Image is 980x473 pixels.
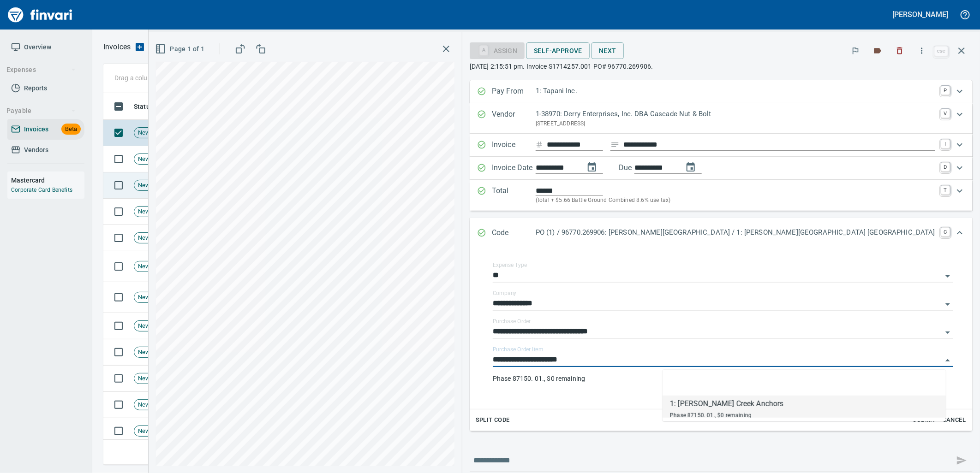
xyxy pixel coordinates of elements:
[536,139,543,150] svg: Invoice number
[134,262,154,271] span: New
[134,207,154,216] span: New
[134,181,154,190] span: New
[950,449,973,472] span: This records your message into the invoice and notifies anyone mentioned
[536,119,935,129] p: [STREET_ADDRESS]
[912,41,932,61] button: More
[536,227,935,238] p: PO (1) / 96770.269906: [PERSON_NAME][GEOGRAPHIC_DATA] / 1: [PERSON_NAME][GEOGRAPHIC_DATA] [GEOGRA...
[941,185,950,195] a: T
[134,401,154,409] span: New
[134,155,154,164] span: New
[492,86,536,98] p: Pay From
[493,263,527,268] label: Expense Type
[534,45,582,57] span: Self-Approve
[6,4,75,26] img: Finvari
[890,41,910,61] button: Discard
[473,413,512,427] button: Split Code
[941,227,950,236] a: C
[493,374,953,383] p: Phase 87150. 01., $0 remaining
[11,187,72,193] a: Corporate Card Benefits
[157,43,204,55] span: Page 1 of 1
[932,40,973,62] span: Close invoice
[114,73,250,83] p: Drag a column heading here to group the table
[103,41,131,53] nav: breadcrumb
[470,46,525,54] div: Assign
[134,101,165,112] span: Status
[61,124,81,135] span: Beta
[941,109,950,118] a: V
[867,41,888,61] button: Labels
[941,326,954,339] button: Open
[941,354,954,367] button: Close
[492,227,536,239] p: Code
[6,64,76,76] span: Expenses
[941,86,950,95] a: P
[492,162,536,174] p: Invoice Date
[24,124,48,135] span: Invoices
[610,140,620,149] svg: Invoice description
[536,196,935,205] p: (total + $5.66 Battle Ground Combined 8.6% use tax)
[941,162,950,171] a: D
[11,175,84,185] h6: Mastercard
[470,103,973,134] div: Expand
[470,157,973,180] div: Expand
[134,427,154,436] span: New
[492,139,536,151] p: Invoice
[470,180,973,211] div: Expand
[7,78,84,99] a: Reports
[3,102,80,119] button: Payable
[890,7,950,22] button: [PERSON_NAME]
[526,42,590,59] button: Self-Approve
[134,293,154,302] span: New
[470,248,973,431] div: Expand
[670,412,752,419] span: Phase 87150. 01., $0 remaining
[470,134,973,157] div: Expand
[492,185,536,205] p: Total
[7,37,84,58] a: Overview
[134,322,154,331] span: New
[942,415,967,426] span: Cancel
[470,218,973,248] div: Expand
[103,41,131,53] p: Invoices
[134,101,153,112] span: Status
[492,109,536,128] p: Vendor
[934,46,948,56] a: esc
[7,140,84,160] a: Vendors
[941,270,954,283] button: Open
[24,83,47,94] span: Reports
[941,298,954,311] button: Open
[24,41,51,53] span: Overview
[470,62,973,71] p: [DATE] 2:15:51 pm. Invoice S1714257.001 PO# 96770.269906.
[476,415,510,426] span: Split Code
[153,41,208,58] button: Page 1 of 1
[24,144,48,156] span: Vendors
[893,10,948,19] h5: [PERSON_NAME]
[6,105,76,117] span: Payable
[941,139,950,148] a: I
[536,86,935,96] p: 1: Tapani Inc.
[493,291,517,296] label: Company
[619,162,663,173] p: Due
[493,319,531,325] label: Purchase Order
[536,109,935,119] p: 1-38970: Derry Enterprises, Inc. DBA Cascade Nut & Bolt
[134,129,154,137] span: New
[592,42,624,59] button: Next
[670,398,784,409] div: 1: [PERSON_NAME] Creek Anchors
[680,156,702,178] button: change due date
[134,348,154,357] span: New
[3,61,80,78] button: Expenses
[134,234,154,242] span: New
[599,45,616,57] span: Next
[939,413,969,427] button: Cancel
[470,80,973,103] div: Expand
[493,347,543,353] label: Purchase Order Item
[581,156,603,178] button: change date
[845,41,866,61] button: Flag
[7,119,84,140] a: InvoicesBeta
[131,41,149,53] button: Upload an Invoice
[134,374,154,383] span: New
